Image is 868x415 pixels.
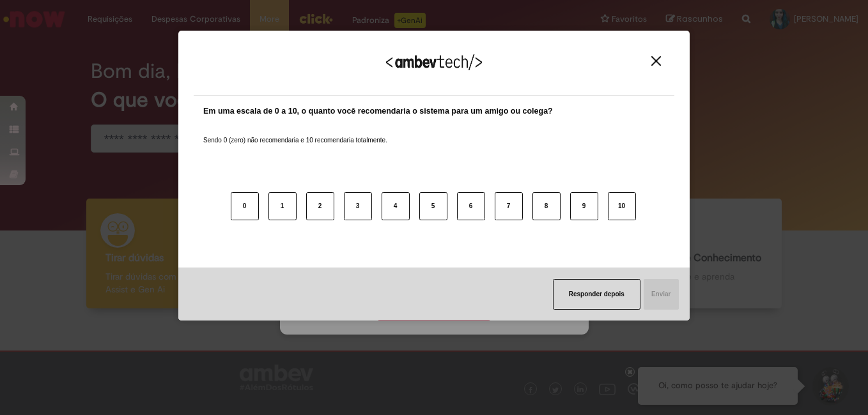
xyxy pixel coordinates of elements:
button: 7 [495,192,523,220]
button: 0 [231,192,259,220]
button: 4 [382,192,410,220]
img: Logo Ambevtech [386,54,482,70]
button: 10 [608,192,636,220]
button: Close [647,56,665,66]
button: 2 [306,192,334,220]
button: 8 [532,192,561,220]
button: 6 [457,192,485,220]
label: Em uma escala de 0 a 10, o quanto você recomendaria o sistema para um amigo ou colega? [203,105,553,117]
label: Sendo 0 (zero) não recomendaria e 10 recomendaria totalmente. [203,121,387,145]
button: 3 [344,192,372,220]
button: 9 [570,192,598,220]
button: 1 [268,192,297,220]
button: Responder depois [553,279,640,310]
button: 5 [419,192,447,220]
img: Close [651,56,661,66]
